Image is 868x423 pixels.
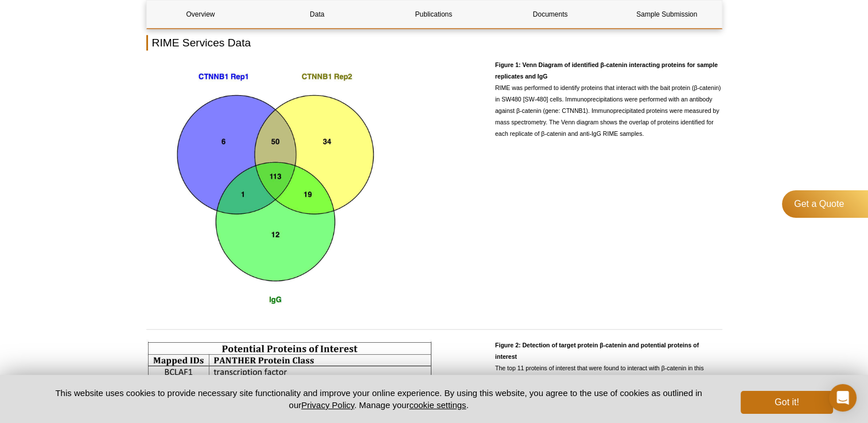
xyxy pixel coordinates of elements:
span: The top 11 proteins of interest that were found to interact with β-­catenin in this experiment ar... [495,342,713,394]
strong: Figure 2: Detection of target protein β-­catenin and potential proteins of interest [495,342,699,360]
a: Click for full size image [146,59,404,320]
div: Open Intercom Messenger [829,384,857,412]
p: This website uses cookies to provide necessary site functionality and improve your online experie... [36,387,722,411]
a: Publications [380,1,488,28]
strong: Figure 1: Venn Diagram of identified β-­catenin interacting proteins for sample replicates and IgG [495,61,718,80]
a: Sample Submission [613,1,721,28]
a: Data [263,1,371,28]
a: Get a Quote [782,190,868,218]
a: Documents [496,1,604,28]
img: RIME Venn Data [146,59,404,317]
button: Got it! [741,391,832,414]
a: Privacy Policy [301,400,354,410]
a: Overview [147,1,255,28]
span: RIME was performed to identify proteins that interact with the bait protein (β-­catenin) in SW480... [495,61,721,137]
button: cookie settings [409,400,466,410]
h2: RIME Services Data [146,35,722,50]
